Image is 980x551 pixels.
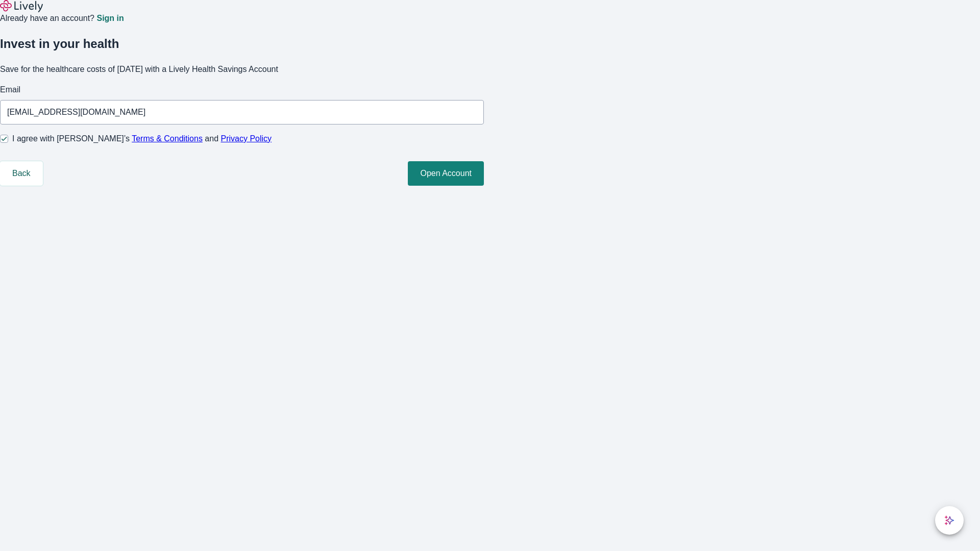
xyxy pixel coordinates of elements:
button: Open Account [408,161,484,186]
svg: Lively AI Assistant [944,515,954,525]
a: Sign in [96,14,124,22]
span: I agree with [PERSON_NAME]’s and [12,133,272,145]
button: chat [935,506,964,535]
a: Terms & Conditions [132,134,203,143]
a: Privacy Policy [221,134,272,143]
